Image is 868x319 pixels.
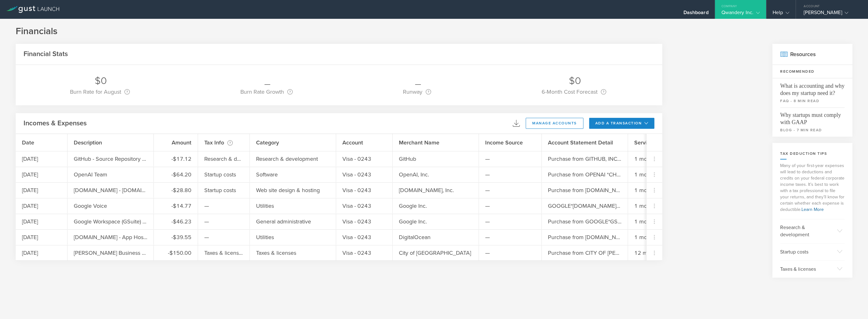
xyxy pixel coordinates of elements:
div: [DOMAIN_NAME] - App Hosting [74,233,147,241]
div: [DATE] [16,183,67,198]
div: Startup costs [204,170,236,179]
div: Google Inc. [399,202,427,210]
div: — [485,186,490,194]
div: Qwandery Inc. [721,9,759,19]
iframe: Chat Widget [837,289,868,319]
div: Taxes & licenses [204,249,243,257]
p: Research & development [780,224,832,238]
div: Runway [403,88,431,96]
div: GitHub - Source Repository / Code Hosting [74,155,147,163]
div: Research & development [204,155,243,163]
div: Google Inc. [399,217,427,226]
div: Google Voice [74,202,107,210]
div: 12 months [628,245,702,260]
div: Purchase from GOOGLE*GSUITE QWANDERY | Address: CC [DOMAIN_NAME], [GEOGRAPHIC_DATA], [GEOGRAPHIC_... [548,217,621,226]
div: — [485,202,490,210]
div: -$14.77 [171,202,191,210]
div: — [204,202,209,210]
h2: Financial Stats [24,50,68,59]
button: add a transaction [589,118,655,129]
div: Web site design & hosting [256,186,320,194]
h2: Incomes & Expenses [24,119,87,128]
div: [DATE] [16,230,67,245]
div: Utilities [256,233,274,241]
div: -$17.12 [171,155,191,163]
div: -$150.00 [168,249,191,257]
div: Description [67,134,154,151]
div: — [485,249,490,257]
div: -$28.80 [171,186,191,194]
div: Visa - 0243 [342,155,371,163]
div: Visa - 0243 [342,217,371,226]
h1: Financials [16,25,852,38]
div: Purchase from [DOMAIN_NAME] 1167058065 | Address: [DOMAIN_NAME], [GEOGRAPHIC_DATA], [GEOGRAPHIC_D... [548,186,621,194]
div: $0 [70,74,131,88]
div: OpenAI, Inc. [399,170,429,179]
div: [PERSON_NAME] [804,9,857,19]
div: Google Workspace (GSuite) - Corporate Email [74,217,147,226]
div: [DATE] [16,198,67,213]
div: [DATE] [16,167,67,182]
button: manage accounts [526,118,583,129]
a: What is accounting and why does my startup need it?FAQ - 8 min read [772,78,852,107]
div: Taxes & licenses [256,249,296,257]
div: 1 month [628,151,702,166]
span: What is accounting and why does my startup need it? [780,78,844,97]
div: $0 [542,74,608,88]
div: Purchase from CITY OF [PERSON_NAME] COM DEV | Address: 435-716-[GEOGRAPHIC_DATA][DEMOGRAPHIC_DATA... [548,249,621,257]
div: Visa - 0243 [342,186,371,194]
div: — [485,170,490,179]
div: General administrative [256,217,311,226]
h3: Recommended [772,65,852,78]
p: Taxes & licenses [780,266,832,273]
div: Tax Info [198,134,250,151]
div: City of [GEOGRAPHIC_DATA] [399,249,471,257]
div: Amount [154,134,198,151]
div: -$64.20 [171,170,191,179]
div: Burn Rate Growth [240,88,293,96]
div: DigitalOcean [399,233,431,241]
div: -$46.23 [171,217,191,226]
div: Help [773,9,789,19]
div: [DOMAIN_NAME], Inc. [399,186,454,194]
div: Visa - 0243 [342,170,371,179]
div: Software [256,170,278,179]
div: Visa - 0243 [342,202,371,210]
div: 1 month [628,214,702,229]
p: Startup costs [780,248,832,256]
div: Dashboard [683,9,708,19]
a: Learn More [801,207,824,212]
div: 6-Month Cost Forecast [542,88,606,96]
div: [DATE] [16,151,67,166]
div: Visa - 0243 [342,233,371,241]
div: — [204,217,209,226]
div: Purchase from OPENAI *CHATGPT SUBSCR | Address: [GEOGRAPHIC_DATA] | **0243 [548,170,621,179]
div: Startup costs [204,186,236,194]
div: Date [16,134,67,151]
div: — [204,233,209,241]
div: -$39.55 [171,233,191,241]
div: Merchant Name [393,134,479,151]
div: _ [240,74,294,88]
div: GitHub [399,155,416,163]
h2: Tax Deduction Tips [780,151,844,156]
div: [DOMAIN_NAME] - [DOMAIN_NAME] Website [74,186,147,194]
small: FAQ - 8 min read [780,98,844,104]
a: Why startups must comply with GAAPblog - 7 min read [772,107,852,137]
div: Research & development [256,155,318,163]
div: Purchase from [DOMAIN_NAME] | Address: DIGITALOCEAN., [GEOGRAPHIC_DATA], [GEOGRAPHIC_DATA] | **0243 [548,233,621,241]
div: [DATE] [16,214,67,229]
div: 1 month [628,198,702,213]
div: [DATE] [16,245,67,260]
div: 1 month [628,167,702,182]
small: blog - 7 min read [780,127,844,133]
div: Burn Rate for August [70,88,130,96]
div: Income Source [479,134,542,151]
div: OpenAI Team [74,170,107,179]
div: — [485,155,490,163]
div: Utilities [256,202,274,210]
div: _ [403,74,433,88]
div: 1 month [628,183,702,198]
div: [PERSON_NAME] Business License [74,249,147,257]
